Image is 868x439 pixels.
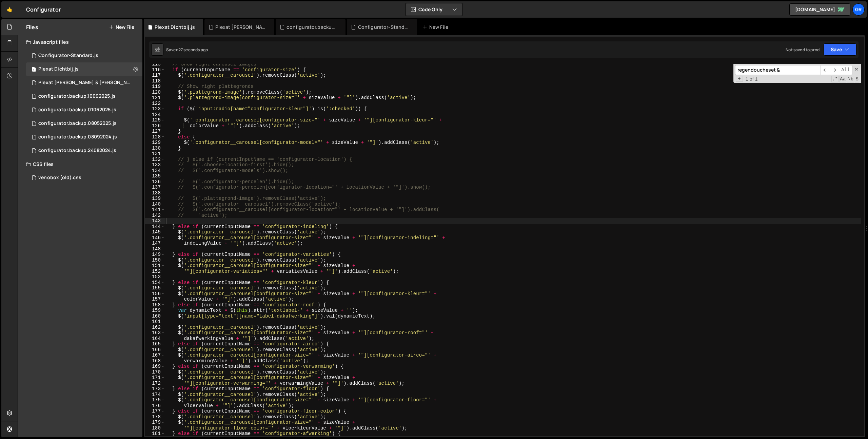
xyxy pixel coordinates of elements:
[145,106,165,112] div: 123
[145,325,165,330] div: 162
[18,35,142,49] div: Javascript files
[145,302,165,308] div: 158
[145,218,165,224] div: 143
[830,65,839,75] span: ​
[287,24,337,31] div: configurator.backup.10092025.js
[38,134,117,140] div: configurator.backup.08092024.js
[38,107,116,113] div: configurator.backup.01062025.js
[145,269,165,274] div: 152
[145,297,165,302] div: 157
[18,157,142,171] div: CSS files
[145,173,165,179] div: 135
[145,61,165,67] div: 115
[145,330,165,336] div: 163
[145,229,165,235] div: 145
[145,352,165,358] div: 167
[145,369,165,375] div: 170
[1,1,18,18] a: 🤙
[145,95,165,101] div: 121
[145,252,165,257] div: 149
[145,257,165,263] div: 150
[145,425,165,431] div: 180
[145,263,165,269] div: 151
[145,224,165,230] div: 144
[406,3,462,16] button: Code Only
[145,285,165,291] div: 155
[145,101,165,107] div: 122
[26,171,142,185] div: 6838/40544.css
[145,78,165,84] div: 118
[743,76,761,82] span: 1 of 1
[145,117,165,123] div: 125
[145,308,165,313] div: 159
[145,347,165,353] div: 166
[736,76,743,82] span: Toggle Replace mode
[145,84,165,90] div: 119
[26,62,142,76] div: 6838/44243.js
[145,213,165,218] div: 142
[38,93,116,99] div: configurator.backup.10092025.js
[786,47,820,53] div: Not saved to prod
[145,408,165,414] div: 177
[38,66,79,72] div: Plexat Dichtbij.js
[852,3,865,16] a: Gr
[145,146,165,151] div: 130
[145,162,165,168] div: 133
[38,80,132,86] div: Plexat [PERSON_NAME] & [PERSON_NAME].js
[26,130,142,144] div: 6838/20949.js
[145,90,165,95] div: 120
[145,140,165,146] div: 129
[789,3,850,16] a: [DOMAIN_NAME]
[145,168,165,174] div: 134
[145,386,165,392] div: 173
[32,67,36,73] span: 1
[145,151,165,157] div: 131
[145,420,165,425] div: 179
[145,291,165,297] div: 156
[145,341,165,347] div: 165
[145,112,165,118] div: 124
[38,175,81,181] div: venobox (old).css
[145,235,165,241] div: 146
[847,76,854,82] span: Whole Word Search
[145,280,165,286] div: 154
[735,65,820,75] input: Search for
[831,76,839,82] span: RegExp Search
[855,76,859,82] span: Search In Selection
[145,375,165,381] div: 171
[38,148,116,154] div: configurator.backup.24082024.js
[145,336,165,342] div: 164
[145,313,165,319] div: 160
[145,364,165,369] div: 169
[145,185,165,190] div: 137
[145,196,165,202] div: 139
[839,76,846,82] span: CaseSensitive Search
[215,24,266,31] div: Plexat [PERSON_NAME] & [PERSON_NAME].js
[145,179,165,185] div: 136
[26,49,142,62] div: 6838/13206.js
[26,23,38,31] h2: Files
[145,129,165,134] div: 127
[178,47,208,53] div: 27 seconds ago
[145,67,165,73] div: 116
[824,43,856,56] button: Save
[145,274,165,280] div: 153
[26,117,142,130] div: 6838/38770.js
[145,319,165,325] div: 161
[26,76,145,90] div: 6838/44032.js
[145,134,165,140] div: 128
[145,397,165,403] div: 175
[145,190,165,196] div: 138
[38,53,98,59] div: Configurator-Standard.js
[145,392,165,398] div: 174
[155,24,195,31] div: Plexat Dichtbij.js
[145,241,165,246] div: 147
[166,47,208,53] div: Saved
[145,431,165,437] div: 181
[839,65,852,75] span: Alt-Enter
[26,144,142,157] div: 6838/20077.js
[26,90,142,103] div: 6838/46305.js
[145,358,165,364] div: 168
[422,24,451,31] div: New File
[38,120,117,127] div: configurator.backup.08052025.js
